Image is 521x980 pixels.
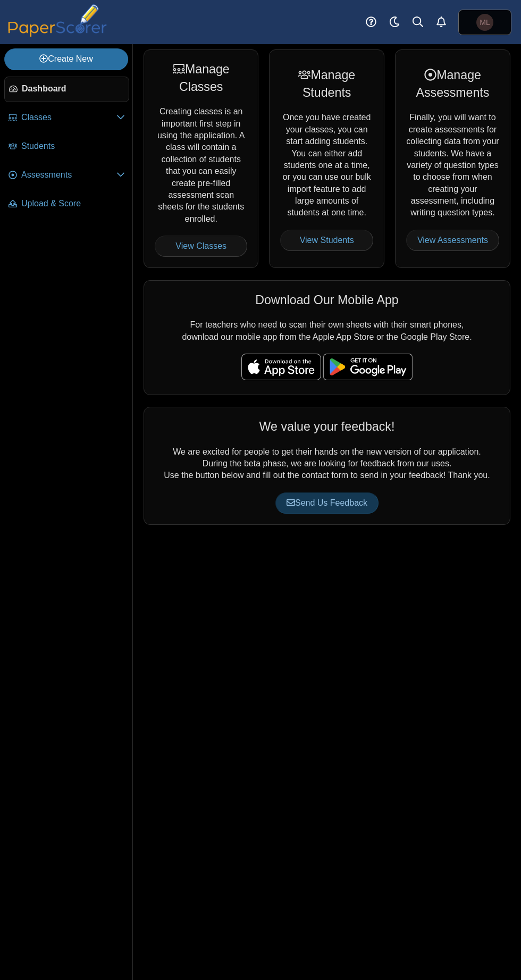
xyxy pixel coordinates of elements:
span: Assessments [21,169,116,181]
a: Classes [4,105,129,131]
a: Dashboard [4,77,129,102]
span: Maximilian Lyon [476,14,493,31]
div: Manage Students [280,66,373,101]
a: Assessments [4,163,129,188]
span: Students [21,140,125,152]
div: Manage Classes [155,61,247,95]
div: Manage Assessments [406,66,499,101]
a: Upload & Score [4,191,129,217]
a: Alerts [430,11,453,34]
div: Download Our Mobile App [155,291,499,308]
img: apple-store-badge.svg [241,354,321,380]
span: Upload & Score [21,198,125,210]
a: View Assessments [406,230,499,251]
div: We are excited for people to get their hands on the new version of our application. During the be... [144,407,510,525]
img: PaperScorer [4,4,111,37]
img: google-play-badge.png [323,354,413,380]
div: Once you have created your classes, you can start adding students. You can either add students on... [269,49,384,268]
a: Maximilian Lyon [458,10,511,35]
a: View Students [280,230,373,251]
a: Send Us Feedback [275,492,379,514]
div: For teachers who need to scan their own sheets with their smart phones, download our mobile app f... [144,280,510,395]
div: Finally, you will want to create assessments for collecting data from your students. We have a va... [395,49,510,268]
a: Students [4,134,129,160]
span: Classes [21,112,116,123]
a: View Classes [155,236,247,257]
span: Send Us Feedback [287,498,367,507]
span: Dashboard [22,83,124,95]
div: Creating classes is an important first step in using the application. A class will contain a coll... [144,49,258,268]
a: PaperScorer [4,29,111,38]
span: Maximilian Lyon [480,19,490,26]
a: Create New [4,48,128,70]
div: We value your feedback! [155,418,499,435]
